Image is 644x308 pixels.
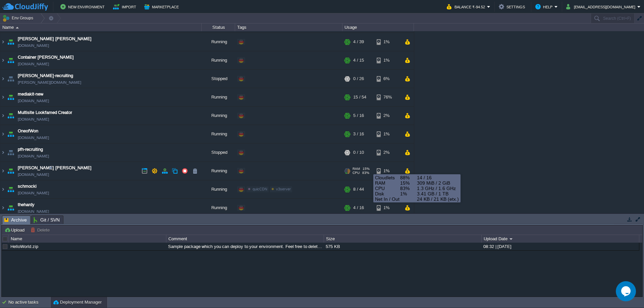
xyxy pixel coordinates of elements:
[253,187,267,191] span: quicCDN
[6,88,15,106] img: AMDAwAAAACH5BAEAAAAALAAAAAABAAEAAAICRAEAOw==
[18,109,72,116] span: Multisite Lookfamed Creator
[482,243,639,250] div: 08:32 | [DATE]
[34,216,60,224] span: Git / SVN
[1,23,201,31] div: Name
[6,51,15,69] img: AMDAwAAAACH5BAEAAAAALAAAAAABAAEAAAICRAEAOw==
[18,116,49,123] a: [DOMAIN_NAME]
[18,128,38,134] a: OneofWon
[363,167,370,171] span: 15%
[18,201,35,208] span: thehardy
[0,88,6,106] img: AMDAwAAAACH5BAEAAAAALAAAAAABAAEAAAICRAEAOw==
[6,162,15,180] img: AMDAwAAAACH5BAEAAAAALAAAAAABAAEAAAICRAEAOw==
[2,13,36,23] button: Env Groups
[6,107,15,125] img: AMDAwAAAACH5BAEAAAAALAAAAAABAAEAAAICRAEAOw==
[202,125,235,143] div: Running
[18,171,49,178] a: [DOMAIN_NAME]
[202,88,235,106] div: Running
[202,180,235,198] div: Running
[18,54,74,61] a: Container [PERSON_NAME]
[375,180,400,186] span: RAM
[202,33,235,51] div: Running
[6,70,15,88] img: AMDAwAAAACH5BAEAAAAALAAAAAABAAEAAAICRAEAOw==
[53,299,102,306] button: Deployment Manager
[4,227,26,233] button: Upload
[0,51,6,69] img: AMDAwAAAACH5BAEAAAAALAAAAAABAAEAAAICRAEAOw==
[400,191,417,196] span: 1%
[202,23,235,31] div: Status
[0,33,6,51] img: AMDAwAAAACH5BAEAAAAALAAAAAABAAEAAAICRAEAOw==
[375,175,459,180] div: 14 / 16
[400,175,417,180] span: 88%
[10,244,38,249] a: HelloWorld.zip
[166,243,323,250] div: Sample package which you can deploy to your environment. Feel free to delete and upload a package...
[276,187,291,191] span: v3server
[2,3,48,11] img: CloudJiffy
[4,216,27,224] span: Archive
[353,125,364,143] div: 3 / 16
[18,208,49,215] a: [DOMAIN_NAME]
[18,153,49,160] a: [DOMAIN_NAME]
[202,51,235,69] div: Running
[377,51,398,69] div: 1%
[202,143,235,162] div: Stopped
[6,143,15,162] img: AMDAwAAAACH5BAEAAAAALAAAAAABAAEAAAICRAEAOw==
[377,199,398,217] div: 1%
[375,175,400,180] span: Cloudlets
[377,162,398,180] div: 1%
[353,180,364,198] div: 8 / 44
[343,23,414,31] div: Usage
[353,107,364,125] div: 5 / 16
[377,70,398,88] div: 6%
[353,88,366,106] div: 15 / 54
[566,3,637,11] button: [EMAIL_ADDRESS][DOMAIN_NAME]
[18,72,73,79] span: [PERSON_NAME]-recruiting
[375,180,459,186] div: 309 MiB / 2 GiB
[377,33,398,51] div: 1%
[18,98,49,104] span: [DOMAIN_NAME]
[202,162,235,180] div: Running
[0,107,6,125] img: AMDAwAAAACH5BAEAAAAALAAAAAABAAEAAAICRAEAOw==
[202,70,235,88] div: Stopped
[113,3,138,11] button: Import
[18,183,37,190] a: schmocki
[0,143,6,162] img: AMDAwAAAACH5BAEAAAAALAAAAAABAAEAAAICRAEAOw==
[353,143,364,162] div: 0 / 10
[6,125,15,143] img: AMDAwAAAACH5BAEAAAAALAAAAAABAAEAAAICRAEAOw==
[235,23,342,31] div: Tags
[0,70,6,88] img: AMDAwAAAACH5BAEAAAAALAAAAAABAAEAAAICRAEAOw==
[167,235,324,243] div: Comment
[202,107,235,125] div: Running
[353,51,364,69] div: 4 / 15
[18,146,43,153] a: pfh-recruiting
[324,243,481,250] div: 575 KB
[362,171,369,175] span: 83%
[18,91,43,98] a: mediakit-new
[0,125,6,143] img: AMDAwAAAACH5BAEAAAAALAAAAAABAAEAAAICRAEAOw==
[377,107,398,125] div: 2%
[18,134,49,141] a: [DOMAIN_NAME]
[482,235,639,243] div: Upload Date
[18,190,49,196] a: [DOMAIN_NAME]
[0,199,6,217] img: AMDAwAAAACH5BAEAAAAALAAAAAABAAEAAAICRAEAOw==
[377,88,398,106] div: 76%
[375,191,459,196] div: 3.41 GB / 1 TB
[616,281,637,301] iframe: chat widget
[6,180,15,198] img: AMDAwAAAACH5BAEAAAAALAAAAAABAAEAAAICRAEAOw==
[18,61,49,67] a: [DOMAIN_NAME]
[375,191,400,196] span: Disk
[353,199,364,217] div: 4 / 16
[16,27,19,28] img: AMDAwAAAACH5BAEAAAAALAAAAAABAAEAAAICRAEAOw==
[6,199,15,217] img: AMDAwAAAACH5BAEAAAAALAAAAAABAAEAAAICRAEAOw==
[18,36,92,42] a: [PERSON_NAME] [PERSON_NAME]
[499,3,527,11] button: Settings
[8,297,50,308] div: No active tasks
[400,180,417,186] span: 15%
[375,186,400,191] span: CPU
[535,3,554,11] button: Help
[18,165,92,171] a: [PERSON_NAME] [PERSON_NAME]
